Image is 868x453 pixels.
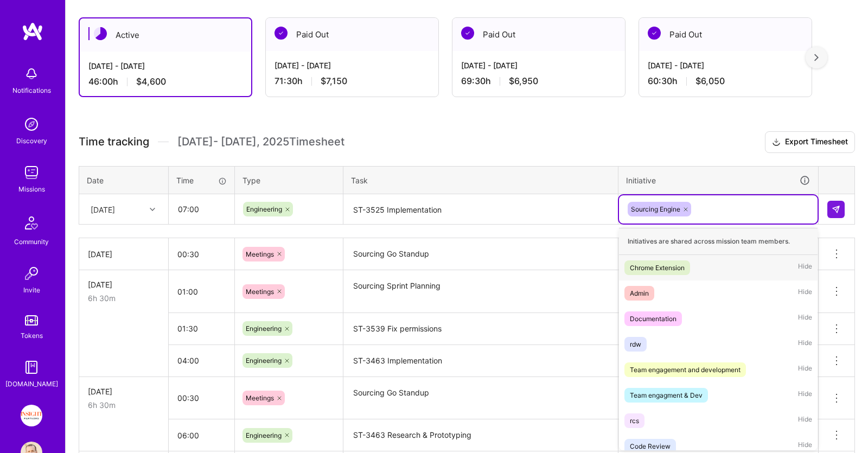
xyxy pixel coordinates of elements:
[832,205,840,214] img: Submit
[136,76,166,87] span: $4,600
[169,421,234,450] input: HH:MM
[631,205,680,213] span: Sourcing Engine
[246,431,282,439] span: Engineering
[827,201,846,218] div: null
[798,311,812,326] span: Hide
[94,27,107,40] img: Active
[246,288,274,296] span: Meetings
[235,166,343,194] th: Type
[509,75,538,87] span: $6,950
[630,313,676,324] div: Documentation
[344,346,617,376] textarea: ST-3463 Implementation
[21,263,42,284] img: Invite
[79,135,149,149] span: Time tracking
[452,18,625,51] div: Paid Out
[343,166,618,194] th: Task
[630,390,703,401] div: Team engagment & Dev
[21,330,43,341] div: Tokens
[176,175,227,186] div: Time
[246,250,274,258] span: Meetings
[275,27,288,40] img: Paid Out
[630,415,639,426] div: rcs
[169,277,234,306] input: HH:MM
[16,135,47,146] div: Discovery
[266,18,438,51] div: Paid Out
[80,18,251,52] div: Active
[639,18,812,51] div: Paid Out
[18,210,44,236] img: Community
[169,195,234,224] input: HH:MM
[461,75,616,87] div: 69:30 h
[88,279,159,290] div: [DATE]
[14,236,49,247] div: Community
[630,339,641,350] div: rdw
[177,135,344,149] span: [DATE] - [DATE] , 2025 Timesheet
[21,162,42,183] img: teamwork
[695,75,725,87] span: $6,050
[88,76,242,87] div: 46:00 h
[344,420,617,450] textarea: ST-3463 Research & Prototyping
[798,260,812,275] span: Hide
[321,75,347,87] span: $7,150
[21,113,42,135] img: discovery
[461,27,474,40] img: Paid Out
[169,314,234,343] input: HH:MM
[169,346,234,375] input: HH:MM
[798,362,812,377] span: Hide
[798,286,812,301] span: Hide
[246,356,282,365] span: Engineering
[246,324,282,333] span: Engineering
[169,384,234,412] input: HH:MM
[21,405,42,426] img: Insight Partners: Data & AI - Sourcing
[630,288,649,299] div: Admin
[88,292,159,304] div: 6h 30m
[619,228,818,255] div: Initiatives are shared across mission team members.
[88,60,242,72] div: [DATE] - [DATE]
[630,441,671,452] div: Code Review
[18,183,45,195] div: Missions
[150,207,155,212] i: icon Chevron
[630,364,741,375] div: Team engagement and development
[461,60,616,71] div: [DATE] - [DATE]
[18,405,45,426] a: Insight Partners: Data & AI - Sourcing
[626,174,810,187] div: Initiative
[12,85,51,96] div: Notifications
[5,378,58,390] div: [DOMAIN_NAME]
[344,195,617,224] textarea: ST-3525 Implementation
[169,240,234,269] input: HH:MM
[275,60,430,71] div: [DATE] - [DATE]
[88,248,159,260] div: [DATE]
[648,75,803,87] div: 60:30 h
[344,239,617,269] textarea: Sourcing Go Standup
[88,399,159,411] div: 6h 30m
[246,205,282,213] span: Engineering
[344,271,617,312] textarea: Sourcing Sprint Planning
[344,378,617,419] textarea: Sourcing Go Standup
[88,386,159,397] div: [DATE]
[772,137,781,148] i: icon Download
[79,166,169,194] th: Date
[25,315,38,326] img: tokens
[648,27,661,40] img: Paid Out
[246,394,274,402] span: Meetings
[22,22,43,41] img: logo
[630,262,685,273] div: Chrome Extension
[798,337,812,352] span: Hide
[765,131,855,153] button: Export Timesheet
[21,63,42,85] img: bell
[91,203,115,215] div: [DATE]
[798,413,812,428] span: Hide
[21,356,42,378] img: guide book
[798,388,812,403] span: Hide
[275,75,430,87] div: 71:30 h
[344,314,617,344] textarea: ST-3539 Fix permissions
[23,284,40,296] div: Invite
[814,54,819,61] img: right
[648,60,803,71] div: [DATE] - [DATE]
